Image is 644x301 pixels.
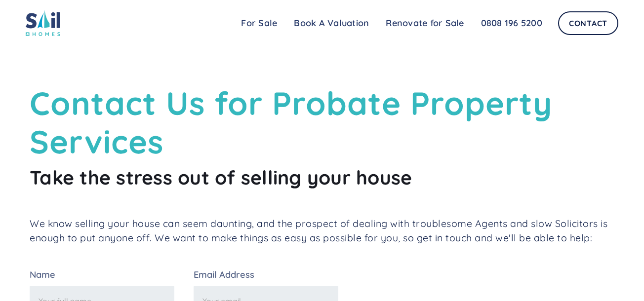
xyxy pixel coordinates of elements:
a: Contact [558,11,618,35]
img: sail home logo colored [26,10,60,36]
a: Renovate for Sale [377,13,472,33]
p: We know selling your house can seem daunting, and the prospect of dealing with troublesome Agents... [30,216,614,245]
a: Book A Valuation [285,13,377,33]
label: Name [30,270,174,279]
a: 0808 196 5200 [473,13,551,33]
label: Email Address [194,270,338,279]
h1: Contact Us for Probate Property Services [30,84,614,161]
a: For Sale [233,13,285,33]
h2: Take the stress out of selling your house [30,166,614,190]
